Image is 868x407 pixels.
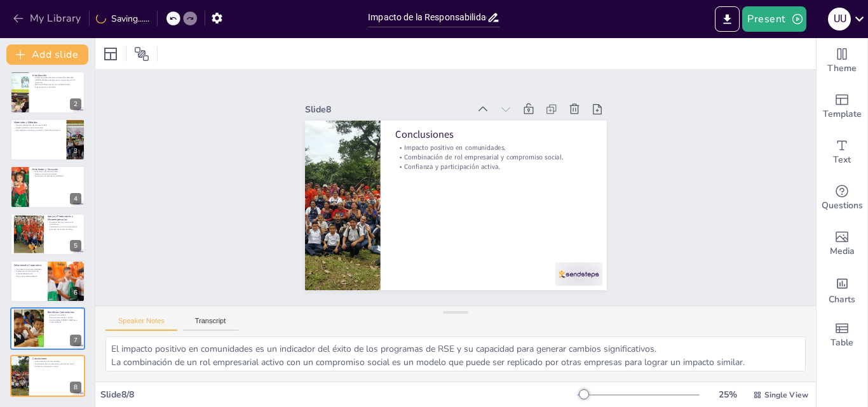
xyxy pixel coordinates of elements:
span: Charts [829,293,855,307]
button: Add slide [6,44,88,65]
div: 5 [10,213,85,255]
span: Questions [822,199,863,213]
span: Position [134,46,149,62]
p: Impacto positivo en comunidades. [399,137,595,167]
p: Revisión bibliográfica de informes de RSE. [14,124,63,127]
p: Impacto positivo y duradero. [32,86,81,88]
button: Present [742,6,806,32]
div: Add images, graphics, shapes or video [817,221,867,267]
button: Speaker Notes [105,317,177,331]
p: Combinación de rol empresarial y compromiso social. [398,146,594,176]
span: Template [823,107,862,121]
div: Slide 8 [313,88,478,117]
div: 4 [10,166,85,208]
p: Apoyo a Productores y Microempresarias [48,215,81,222]
div: 6 [70,287,81,298]
p: Voluntariado Corporativo [14,264,44,267]
p: Aumento de ingresos familiares. [48,228,81,230]
p: Análisis cualitativo de la información. [14,126,63,129]
div: 6 [10,260,85,302]
span: Media [830,244,855,258]
div: 3 [70,145,81,157]
p: [PERSON_NAME] se destaca por su compromiso con la educación. [32,79,81,83]
div: Add text boxes [817,130,867,175]
span: Single View [764,390,808,400]
button: U U [828,6,851,32]
div: Add charts and graphs [817,267,867,312]
button: Transcript [182,317,239,331]
div: 8 [70,382,81,393]
span: Theme [827,62,857,76]
p: Mejora del ambiente laboral. [14,275,44,277]
p: Materiales y Métodos [14,121,63,124]
p: La RSE es fundamental para el desarrollo sostenible. [32,76,81,79]
div: 3 [10,119,85,161]
div: 2 [70,98,81,110]
div: Add a table [817,312,867,358]
p: Acceso a alimentación nutritiva. [48,317,81,319]
div: Slide 8 / 8 [100,389,578,401]
div: 25 % [712,389,743,401]
p: Asistencia técnica a más de 300 productores. [48,221,81,225]
div: Add ready made slides [817,84,867,130]
div: 7 [10,307,85,349]
div: 5 [70,240,81,251]
p: Combinación de rol empresarial y compromiso social. [32,363,81,365]
button: Export to PowerPoint [715,6,740,32]
textarea: El impacto positivo en comunidades es un indicador del éxito de los programas de RSE y su capacid... [105,337,806,371]
div: 7 [70,335,81,346]
p: Participación activa de empleados. [14,268,44,270]
p: Fortalecimiento del sentido de responsabilidad social. [14,270,44,275]
p: Introducción [32,73,81,77]
p: Resultados y Discusión [32,168,81,171]
p: Beneficios Comunitarios [48,310,81,314]
p: Impacto positivo en comunidades. [32,360,81,363]
button: My Library [10,8,86,29]
p: Ejes temáticos: educación, nutrición y desarrollo productivo. [14,129,63,131]
input: Insert title [368,8,487,27]
p: Capacitación a 120 microempresarias. [48,225,81,228]
p: Confianza y participación activa. [397,156,593,185]
div: 2 [10,71,85,113]
div: Change the overall theme [817,38,867,84]
p: Confianza y participación activa. [32,365,81,368]
p: Impacto en más de 6,100 niños. [32,171,81,173]
p: Educación de calidad. [48,314,81,317]
div: 4 [70,193,81,204]
p: Oportunidades [PERSON_NAME] para emprendedores. [48,319,81,324]
span: Text [833,153,851,167]
div: U U [828,8,851,30]
span: Table [831,336,853,350]
p: Mejora en la nutrición escolar. [32,173,81,175]
p: Conclusiones [400,122,597,156]
p: Conclusiones [32,356,81,360]
div: 8 [10,355,85,397]
p: Aumento en el rendimiento académico. [32,175,81,178]
div: Get real-time input from your audience [817,175,867,221]
p: Relaciones sólidas con las comunidades locales. [32,83,81,86]
div: Saving...... [96,13,149,25]
div: Layout [100,44,121,64]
